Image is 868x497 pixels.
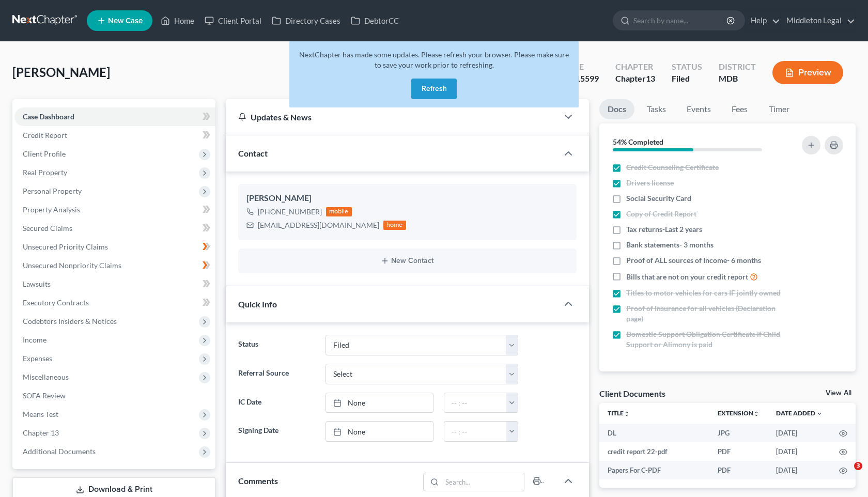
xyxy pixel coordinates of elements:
strong: 54% Completed [613,137,663,146]
span: Additional Documents [23,447,96,456]
span: SOFA Review [23,391,66,400]
span: Drivers license [626,178,674,188]
input: -- : -- [444,422,506,441]
span: Tax returns-Last 2 years [626,224,702,235]
td: [DATE] [768,442,831,461]
span: NextChapter has made some updates. Please refresh your browser. Please make sure to save your wor... [299,50,569,69]
span: Property Analysis [23,205,80,214]
label: Signing Date [233,421,320,442]
span: 3 [854,462,862,470]
i: unfold_more [624,411,630,417]
label: Status [233,335,320,355]
button: Refresh [411,79,457,99]
div: Chapter [615,73,655,85]
a: Middleton Legal [781,11,855,30]
span: Secured Claims [23,224,72,232]
td: credit report 22-pdf [599,442,709,461]
div: [EMAIL_ADDRESS][DOMAIN_NAME] [258,220,379,230]
input: Search by name... [633,11,728,30]
div: MDB [719,73,756,85]
a: Titleunfold_more [608,409,630,417]
td: Papers For C-PDF [599,461,709,479]
span: Means Test [23,410,58,418]
span: Income [23,335,47,344]
a: Property Analysis [14,200,215,219]
span: Quick Info [238,299,277,309]
span: New Case [108,17,143,25]
a: Unsecured Priority Claims [14,238,215,256]
div: mobile [326,207,352,216]
span: Contact [238,148,268,158]
span: Lawsuits [23,279,51,288]
span: Bank statements- 3 months [626,240,714,250]
span: Credit Report [23,131,67,139]
span: Executory Contracts [23,298,89,307]
td: [DATE] [768,461,831,479]
td: PDF [709,461,768,479]
label: IC Date [233,393,320,413]
div: [PHONE_NUMBER] [258,207,322,217]
span: Social Security Card [626,193,691,204]
a: Events [678,99,719,119]
a: None [326,422,433,441]
span: Domestic Support Obligation Certificate if Child Support or Alimony is paid [626,329,783,350]
label: Referral Source [233,364,320,384]
iframe: Intercom live chat [833,462,858,487]
span: Comments [238,476,278,486]
a: Home [156,11,199,30]
span: Unsecured Nonpriority Claims [23,261,121,270]
i: expand_more [816,411,823,417]
a: Client Portal [199,11,267,30]
span: Miscellaneous [23,372,69,381]
div: Status [672,61,702,73]
div: 25-15599 [563,73,599,85]
input: Search... [442,473,524,491]
span: Copy of Credit Report [626,209,696,219]
a: Executory Contracts [14,293,215,312]
span: Codebtors Insiders & Notices [23,317,117,325]
a: Secured Claims [14,219,215,238]
span: [PERSON_NAME] [12,65,110,80]
div: Updates & News [238,112,546,122]
div: Filed [672,73,702,85]
a: Credit Report [14,126,215,145]
div: [PERSON_NAME] [246,192,568,205]
a: Unsecured Nonpriority Claims [14,256,215,275]
a: Date Added expand_more [776,409,823,417]
span: 13 [646,73,655,83]
div: home [383,221,406,230]
td: JPG [709,424,768,442]
span: Credit Counseling Certificate [626,162,719,173]
a: Fees [723,99,756,119]
a: Directory Cases [267,11,346,30]
div: Chapter [615,61,655,73]
span: Unsecured Priority Claims [23,242,108,251]
a: Tasks [639,99,674,119]
span: Proof of Insurance for all vehicles (Declaration page) [626,303,783,324]
a: Lawsuits [14,275,215,293]
span: Chapter 13 [23,428,59,437]
div: Case [563,61,599,73]
input: -- : -- [444,393,506,413]
td: PDF [709,442,768,461]
span: Proof of ALL sources of Income- 6 months [626,255,761,266]
button: New Contact [246,257,568,265]
a: DebtorCC [346,11,404,30]
a: Timer [761,99,798,119]
a: Help [746,11,780,30]
div: Client Documents [599,388,665,399]
span: Expenses [23,354,52,363]
a: Extensionunfold_more [718,409,760,417]
a: Case Dashboard [14,107,215,126]
a: Docs [599,99,634,119]
a: View All [826,390,851,397]
span: Case Dashboard [23,112,74,121]
span: Bills that are not on your credit report [626,272,748,282]
a: None [326,393,433,413]
span: Client Profile [23,149,66,158]
td: [DATE] [768,424,831,442]
div: District [719,61,756,73]
i: unfold_more [753,411,760,417]
button: Preview [772,61,843,84]
span: Personal Property [23,187,82,195]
